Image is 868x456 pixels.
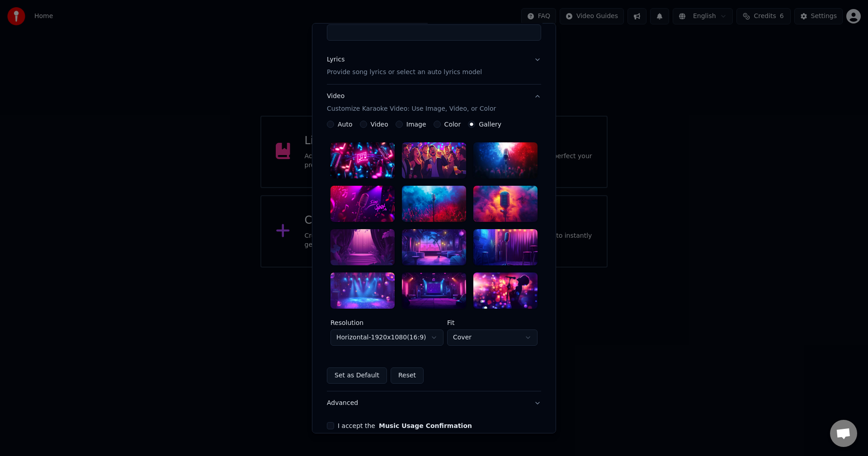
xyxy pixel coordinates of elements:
[327,391,541,415] button: Advanced
[371,121,388,127] label: Video
[330,320,443,326] label: Resolution
[327,85,541,121] button: VideoCustomize Karaoke Video: Use Image, Video, or Color
[444,121,461,127] label: Color
[406,121,426,127] label: Image
[379,423,472,429] button: I accept the
[327,55,344,64] div: Lyrics
[391,367,424,384] button: Reset
[327,68,482,77] p: Provide song lyrics or select an auto lyrics model
[338,423,472,429] label: I accept the
[338,121,353,127] label: Auto
[327,367,387,384] button: Set as Default
[327,48,541,84] button: LyricsProvide song lyrics or select an auto lyrics model
[327,121,541,391] div: VideoCustomize Karaoke Video: Use Image, Video, or Color
[327,92,496,113] div: Video
[327,104,496,113] p: Customize Karaoke Video: Use Image, Video, or Color
[479,121,501,127] label: Gallery
[447,320,538,326] label: Fit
